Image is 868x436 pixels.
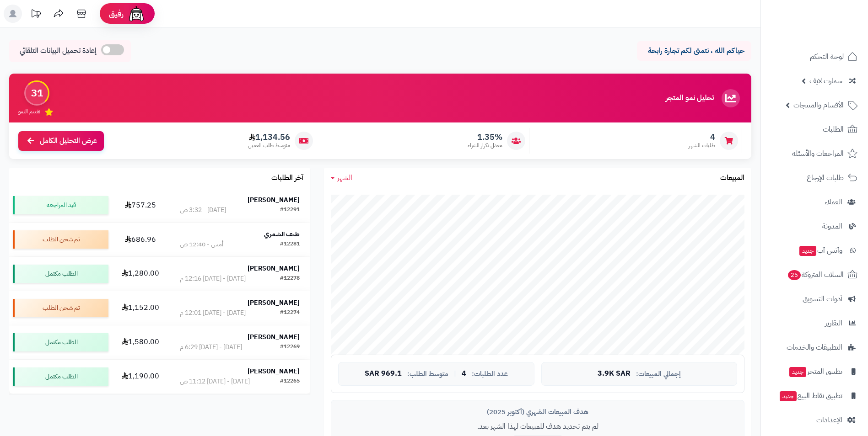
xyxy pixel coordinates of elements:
div: تم شحن الطلب [13,299,108,317]
span: وآتس آب [798,244,842,257]
span: رفيق [109,8,124,19]
a: التقارير [766,312,863,334]
span: جديد [789,367,806,377]
img: logo-2.png [806,23,859,42]
span: عدد الطلبات: [472,370,508,378]
span: 25 [788,270,801,280]
div: تم شحن الطلب [13,230,108,249]
span: جديد [780,391,797,401]
span: تطبيق المتجر [788,365,842,378]
a: الإعدادات [766,409,863,431]
p: حياكم الله ، نتمنى لكم تجارة رابحة [644,46,744,56]
span: متوسط طلب العميل [248,142,290,149]
span: العملاء [825,196,842,208]
div: #12281 [280,240,300,249]
span: الأقسام والمنتجات [793,99,844,112]
div: [DATE] - [DATE] 12:01 م [180,308,246,318]
h3: تحليل نمو المتجر [666,94,714,102]
span: إجمالي المبيعات: [636,370,681,378]
span: التقارير [825,317,842,330]
div: [DATE] - [DATE] 11:12 ص [180,377,250,386]
span: السلات المتروكة [787,268,844,281]
h3: آخر الطلبات [271,174,303,182]
a: وآتس آبجديد [766,239,863,261]
a: طلبات الإرجاع [766,167,863,189]
a: المدونة [766,215,863,237]
div: هدف المبيعات الشهري (أكتوبر 2025) [338,407,737,417]
span: طلبات الشهر [689,142,715,149]
span: التطبيقات والخدمات [787,341,842,354]
a: التطبيقات والخدمات [766,336,863,358]
span: معدل تكرار الشراء [468,142,502,149]
div: #12269 [280,343,300,352]
strong: [PERSON_NAME] [248,264,300,273]
span: لوحة التحكم [810,50,844,63]
div: الطلب مكتمل [13,265,108,283]
span: الإعدادات [816,414,842,426]
span: تقييم النمو [18,108,40,116]
strong: [PERSON_NAME] [248,367,300,376]
td: 686.96 [112,223,169,256]
a: المراجعات والأسئلة [766,143,863,165]
span: 3.9K SAR [598,370,631,378]
a: الطلبات [766,118,863,140]
div: [DATE] - [DATE] 12:16 م [180,274,246,283]
strong: طيف الشمري [264,229,300,239]
div: الطلب مكتمل [13,333,108,351]
a: العملاء [766,191,863,213]
span: 1,134.56 [248,132,290,142]
a: لوحة التحكم [766,46,863,68]
td: 1,280.00 [112,257,169,291]
td: 1,190.00 [112,360,169,393]
span: سمارت لايف [809,74,842,87]
h3: المبيعات [720,174,744,182]
a: عرض التحليل الكامل [18,131,104,151]
span: أدوات التسويق [803,292,842,305]
div: #12278 [280,274,300,283]
span: إعادة تحميل البيانات التلقائي [20,46,97,56]
a: تطبيق المتجرجديد [766,361,863,383]
div: [DATE] - 3:32 ص [180,206,226,215]
div: #12274 [280,308,300,318]
span: تطبيق نقاط البيع [779,389,842,402]
div: الطلب مكتمل [13,367,108,386]
td: 757.25 [112,188,169,222]
div: أمس - 12:40 ص [180,240,223,249]
div: #12291 [280,206,300,215]
span: الطلبات [823,123,844,136]
span: متوسط الطلب: [407,370,448,378]
span: جديد [799,246,816,256]
div: [DATE] - [DATE] 6:29 م [180,343,242,352]
span: عرض التحليل الكامل [40,136,97,146]
div: قيد المراجعه [13,196,108,214]
a: تحديثات المنصة [24,5,47,25]
a: الشهر [331,173,352,183]
span: 4 [689,132,715,142]
span: | [454,370,456,377]
img: ai-face.png [127,5,146,23]
span: المدونة [822,220,842,233]
strong: [PERSON_NAME] [248,298,300,308]
p: لم يتم تحديد هدف للمبيعات لهذا الشهر بعد. [338,421,737,432]
span: طلبات الإرجاع [807,171,844,184]
strong: [PERSON_NAME] [248,332,300,342]
div: #12265 [280,377,300,386]
span: الشهر [337,172,352,183]
a: أدوات التسويق [766,288,863,310]
span: 969.1 SAR [365,370,402,378]
span: المراجعات والأسئلة [792,147,844,160]
a: السلات المتروكة25 [766,264,863,286]
span: 4 [462,370,466,378]
span: 1.35% [468,132,502,142]
a: تطبيق نقاط البيعجديد [766,385,863,407]
td: 1,152.00 [112,291,169,325]
td: 1,580.00 [112,325,169,359]
strong: [PERSON_NAME] [248,195,300,205]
